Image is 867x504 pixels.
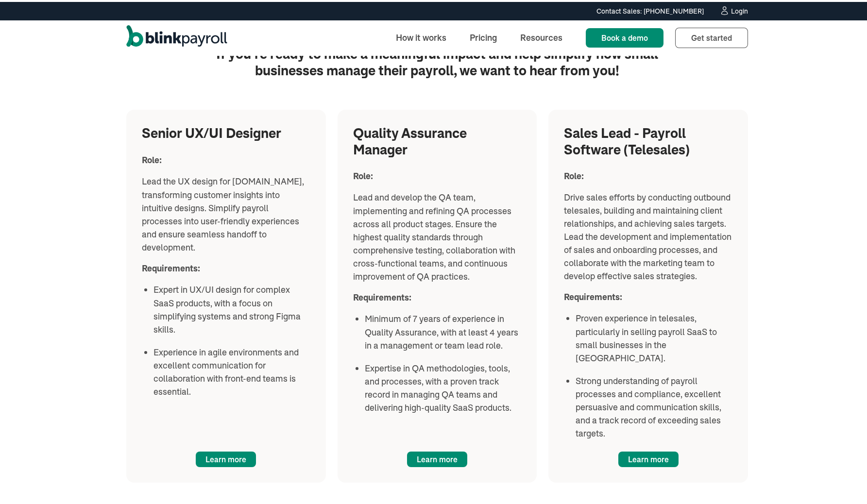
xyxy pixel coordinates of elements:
[576,310,732,363] li: ‍ Proven experience in telesales, particularly in selling payroll SaaS to small businesses in the...
[564,168,732,181] p: ‍
[353,123,522,156] h3: Quality Assurance Manager
[512,25,570,46] a: Resources
[564,169,584,179] strong: Role:
[564,123,732,156] h3: Sales Lead - Payroll Software (Telesales)
[596,4,704,15] div: Contact Sales: [PHONE_NUMBER]
[142,173,310,252] p: ‍ Lead the UX design for [DOMAIN_NAME], transforming customer insights into intuitive designs. Si...
[153,281,310,334] li: ‍ Expert in UX/UI design for complex SaaS products, with a focus on simplifying systems and stron...
[188,44,686,77] p: If you’re ready to make a meaningful impact and help simplify how small businesses manage their p...
[407,450,467,465] a: Learn more
[353,291,411,301] strong: Requirements:
[365,310,522,350] li: ‍ Minimum of 7 years of experience in Quality Assurance, with at least 4 years in a management or...
[142,153,162,163] strong: Role:
[196,450,256,465] a: Learn more
[719,4,748,15] a: Login
[142,123,281,140] h3: Senior UX/UI Designer
[142,262,200,271] strong: Requirements:
[586,26,663,46] a: Book a demo
[126,23,227,49] a: home
[365,360,522,412] li: Expertise in QA methodologies, tools, and processes, with a proven track record in managing QA te...
[564,189,732,281] p: Drive sales efforts by conducting outbound telesales, building and maintaining client relationshi...
[353,189,522,281] p: ‍ Lead and develop the QA team, implementing and refining QA processes across all product stages....
[576,372,732,438] li: Strong understanding of payroll processes and compliance, excellent persuasive and communication ...
[601,31,648,41] span: Book a demo
[353,169,373,179] strong: Role:
[153,344,310,396] li: Experience in agile environments and excellent communication for collaboration with front-end tea...
[462,25,505,46] a: Pricing
[564,290,622,300] strong: Requirements:
[618,450,679,465] a: Learn more
[691,31,732,41] span: Get started
[731,6,748,13] div: Login
[388,25,454,46] a: How it works
[675,26,748,46] a: Get started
